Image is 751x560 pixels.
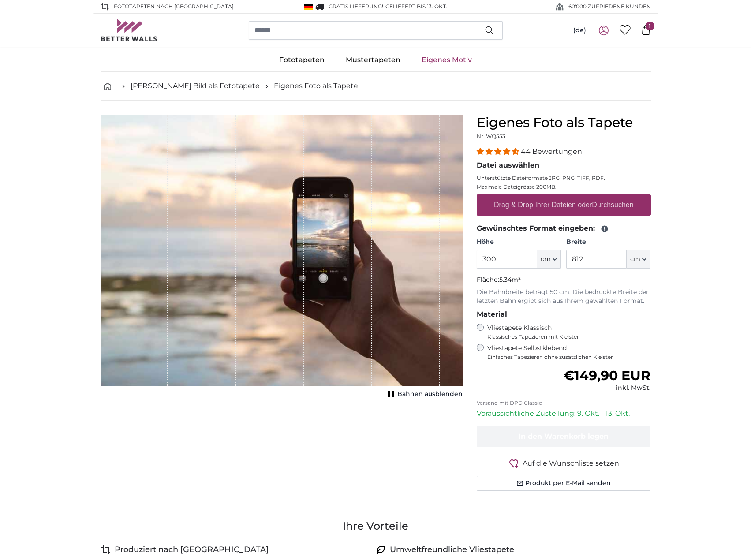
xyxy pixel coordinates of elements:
[564,384,650,392] div: inkl. MwSt.
[269,49,335,71] a: Fototapeten
[487,324,643,340] label: Vliestapete Klassisch
[564,367,650,384] span: €149,90 EUR
[397,390,463,399] span: Bahnen ausblenden
[499,276,521,284] span: 5.34m²
[477,147,521,156] span: 4.34 stars
[329,3,383,10] span: GRATIS Lieferung!
[385,388,463,400] button: Bahnen ausblenden
[566,238,650,246] label: Breite
[477,476,651,491] button: Produkt per E-Mail senden
[477,426,651,447] button: In den Warenkorb legen
[477,238,561,246] label: Höhe
[477,288,651,306] p: Die Bahnbreite beträgt 50 cm. Die bedruckte Breite der letzten Bahn ergibt sich aus Ihrem gewählt...
[477,309,651,320] legend: Material
[477,160,651,171] legend: Datei auswählen
[101,72,651,101] nav: breadcrumbs
[114,3,234,11] span: Fototapeten nach [GEOGRAPHIC_DATA]
[304,4,313,10] img: Deutschland
[630,255,640,264] span: cm
[487,354,651,361] span: Einfaches Tapezieren ohne zusätzlichen Kleister
[627,250,650,269] button: cm
[101,19,158,41] img: Betterwalls
[523,458,619,469] span: Auf die Wunschliste setzen
[477,458,651,469] button: Auf die Wunschliste setzen
[487,344,651,361] label: Vliestapete Selbstklebend
[115,544,269,556] h4: Produziert nach [GEOGRAPHIC_DATA]
[274,81,358,91] a: Eigenes Foto als Tapete
[477,399,651,407] p: Versand mit DPD Classic
[385,3,447,10] span: Geliefert bis 13. Okt.
[383,3,447,10] span: -
[477,408,651,419] p: Voraussichtliche Zustellung: 9. Okt. - 13. Okt.
[566,22,593,38] button: (de)
[487,333,643,340] span: Klassisches Tapezieren mit Kleister
[568,3,651,11] span: 60'000 ZUFRIEDENE KUNDEN
[477,175,651,182] p: Unterstützte Dateiformate JPG, PNG, TIFF, PDF.
[477,223,651,234] legend: Gewünschtes Format eingeben:
[411,49,482,71] a: Eigenes Motiv
[537,250,561,269] button: cm
[477,133,505,139] span: Nr. WQ553
[519,432,609,441] span: In den Warenkorb legen
[541,255,551,264] span: cm
[646,22,654,30] span: 1
[390,544,514,556] h4: Umweltfreundliche Vliestapete
[477,183,651,190] p: Maximale Dateigrösse 200MB.
[477,276,651,284] p: Fläche:
[521,147,582,156] span: 44 Bewertungen
[101,115,463,400] div: 1 of 1
[131,81,260,91] a: [PERSON_NAME] Bild als Fototapete
[335,49,411,71] a: Mustertapeten
[477,115,651,131] h1: Eigenes Foto als Tapete
[101,519,651,533] h3: Ihre Vorteile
